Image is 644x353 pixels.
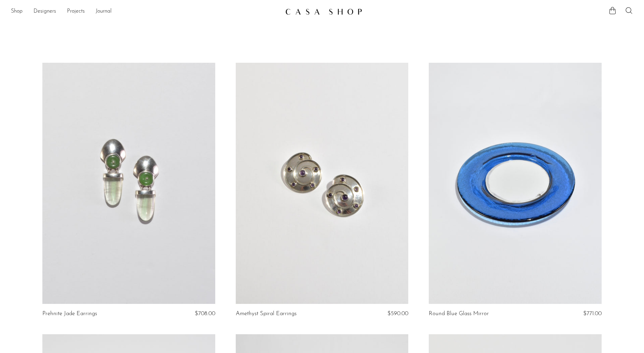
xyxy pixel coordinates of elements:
[429,311,489,317] a: Round Blue Glass Mirror
[96,7,112,16] a: Journal
[11,7,23,16] a: Shop
[195,311,215,317] span: $708.00
[42,311,97,317] a: Prehnite Jade Earrings
[11,6,280,17] nav: Desktop navigation
[236,311,297,317] a: Amethyst Spiral Earrings
[33,7,56,16] a: Designers
[11,6,280,17] ul: NEW HEADER MENU
[67,7,85,16] a: Projects
[583,311,602,317] span: $771.00
[387,311,408,317] span: $590.00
